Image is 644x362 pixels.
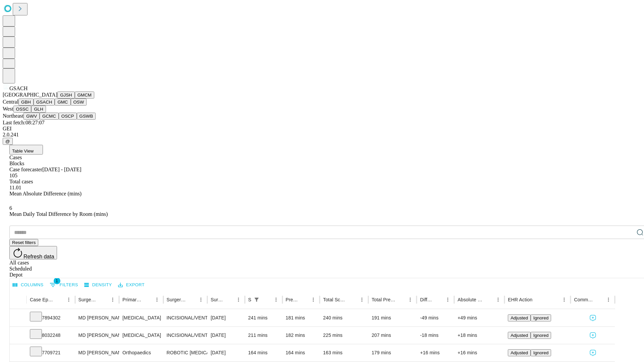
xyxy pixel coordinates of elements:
button: Menu [64,295,73,304]
div: MD [PERSON_NAME] [78,327,116,344]
button: Sort [348,295,357,304]
div: [DATE] [211,309,241,326]
button: Menu [234,295,243,304]
span: Adjusted [511,350,528,355]
div: 8032248 [30,327,72,344]
span: Last fetch: 08:27:07 [3,120,45,125]
button: Refresh data [9,246,57,259]
div: Surgeon Name [78,297,98,302]
button: OSW [71,99,87,106]
button: Sort [594,295,604,304]
button: Menu [309,295,318,304]
span: @ [5,139,10,144]
div: GEI [3,126,641,132]
span: Mean Absolute Difference (mins) [9,191,82,196]
button: Menu [493,295,503,304]
div: 7894302 [30,309,72,326]
div: 240 mins [323,309,365,326]
span: Central [3,99,18,105]
div: Surgery Date [211,297,224,302]
span: 105 [9,173,17,178]
div: -18 mins [420,327,451,344]
div: INCISIONAL/VENTRAL/SPIGELIAN [MEDICAL_DATA] INITIAL 3-10 CM REDUCIBLE [167,327,204,344]
button: Adjusted [508,349,531,356]
div: Primary Service [122,297,142,302]
span: Mean Daily Total Difference by Room (mins) [9,211,108,217]
button: Sort [299,295,309,304]
span: Case forecaster [9,167,42,172]
div: 1 active filter [252,295,261,304]
button: Adjusted [508,332,531,339]
button: Sort [99,295,108,304]
button: Select columns [11,280,45,290]
button: Menu [152,295,162,304]
div: Total Scheduled Duration [323,297,347,302]
span: GSACH [9,85,28,91]
div: [MEDICAL_DATA] [122,327,160,344]
span: 11.01 [9,185,21,190]
button: Menu [108,295,117,304]
button: Adjusted [508,314,531,321]
div: Scheduled In Room Duration [248,297,251,302]
button: Expand [13,312,23,324]
div: ROBOTIC [MEDICAL_DATA] KNEE TOTAL [167,344,204,361]
button: Ignored [531,314,551,321]
button: Table View [9,145,43,155]
button: GMCM [75,92,94,99]
div: Orthopaedics [122,344,160,361]
button: Menu [406,295,415,304]
div: INCISIONAL/VENTRAL/SPIGELIAN [MEDICAL_DATA] INITIAL 3-10 CM REDUCIBLE [167,309,204,326]
div: 164 mins [286,344,317,361]
button: Sort [434,295,443,304]
div: -49 mins [420,309,451,326]
span: 1 [54,278,60,284]
button: Sort [396,295,406,304]
div: 182 mins [286,327,317,344]
button: GWV [23,113,40,120]
div: 181 mins [286,309,317,326]
span: [GEOGRAPHIC_DATA] [3,92,57,98]
span: Adjusted [511,333,528,338]
div: +16 mins [420,344,451,361]
button: OSSC [13,106,32,113]
div: Difference [420,297,433,302]
button: Sort [484,295,493,304]
div: MD [PERSON_NAME] [78,309,116,326]
div: +18 mins [458,327,501,344]
div: Absolute Difference [458,297,483,302]
button: Expand [13,330,23,342]
button: Expand [13,347,23,359]
button: Sort [187,295,196,304]
button: Sort [262,295,271,304]
div: 164 mins [248,344,279,361]
button: GLH [31,106,46,113]
button: OSCP [59,113,77,120]
button: Show filters [252,295,261,304]
div: 163 mins [323,344,365,361]
div: 179 mins [372,344,414,361]
div: Comments [574,297,593,302]
button: GSWB [77,113,96,120]
button: Ignored [531,349,551,356]
div: Case Epic Id [30,297,54,302]
button: GCMC [40,113,59,120]
div: 2.0.241 [3,132,641,138]
div: Surgery Name [167,297,186,302]
button: Sort [533,295,542,304]
div: [MEDICAL_DATA] [122,309,160,326]
button: GMC [55,99,70,106]
span: Refresh data [23,254,54,259]
span: Ignored [533,333,548,338]
div: 207 mins [372,327,414,344]
button: @ [3,138,13,145]
button: Density [83,280,114,290]
div: EHR Action [508,297,532,302]
button: Export [116,280,146,290]
button: Show filters [48,280,80,290]
button: Sort [224,295,234,304]
button: Menu [443,295,452,304]
div: 191 mins [372,309,414,326]
button: GBH [18,99,34,106]
div: +16 mins [458,344,501,361]
span: Northeast [3,113,23,119]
